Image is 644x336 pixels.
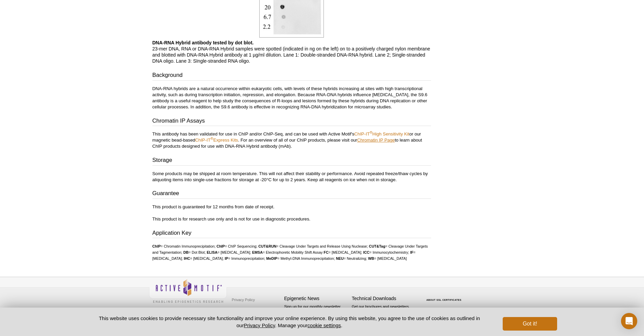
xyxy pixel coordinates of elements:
h3: Background [152,71,431,81]
button: cookie settings [307,322,341,328]
li: = [MEDICAL_DATA]; [207,250,251,254]
li: = [MEDICAL_DATA]; [324,250,362,254]
strong: NEU [336,256,344,260]
li: = Dot Blot; [183,250,206,254]
li: = [MEDICAL_DATA] [368,256,407,260]
li: = Cleavage Under Targets and Release Using Nuclease; [258,244,368,248]
p: This product is guaranteed for 12 months from date of receipt. This product is for research use o... [152,204,431,222]
p: Some products may be shipped at room temperature. This will not affect their stability or perform... [152,171,431,183]
strong: IHC [184,256,190,260]
li: = ChIP Sequencing; [216,244,257,248]
strong: EMSA [252,250,263,254]
li: = Chromatin Immunoprecipitation; [152,244,216,248]
p: DNA-RNA hybrids are a natural occurrence within eukaryotic cells, with levels of these hybrids in... [152,86,431,110]
h3: Application Key [152,229,431,238]
p: Get our brochures and newsletters, or request them by mail. [352,304,416,321]
img: Active Motif, [149,277,227,304]
sup: ® [211,136,213,141]
strong: IP [225,256,228,260]
li: = Methyl-DNA Immunoprecipitation; [266,256,335,260]
p: 23-mer DNA, RNA or DNA-RNA Hybrid samples were spotted (indicated in ng on the left) on to a posi... [152,40,431,64]
strong: CUT&Tag [369,244,385,248]
h3: Storage [152,156,431,166]
div: Open Intercom Messenger [621,313,637,329]
p: This antibody has been validated for use in ChIP and/or ChIP-Seq, and can be used with Active Mot... [152,131,431,149]
p: Sign up for our monthly newsletter highlighting recent publications in the field of epigenetics. [284,304,349,327]
table: Click to Verify - This site chose Symantec SSL for secure e-commerce and confidential communicati... [420,289,470,304]
a: Chromatin IP Page [357,138,395,143]
a: Privacy Policy [244,322,275,328]
strong: ChIP [216,244,225,248]
strong: FC [324,250,328,254]
a: ChIP-IT®High Sensitivity Kit [354,131,409,136]
a: Privacy Policy [230,295,257,305]
li: = Electrophoretic Mobility Shift Assay [252,250,323,254]
strong: ChIP [152,244,161,248]
a: Terms & Conditions [230,305,266,315]
strong: DB [183,250,189,254]
strong: ELISA [207,250,217,254]
h4: Technical Downloads [352,296,416,301]
h3: Chromatin IP Assays [152,117,431,126]
a: ABOUT SSL CERTIFICATES [426,299,461,301]
strong: MeDIP [266,256,278,260]
p: This website uses cookies to provide necessary site functionality and improve your online experie... [87,315,492,329]
h3: Guarantee [152,189,431,199]
button: Got it! [503,317,557,331]
strong: WB [368,256,374,260]
strong: ICC [363,250,369,254]
h4: Epigenetic News [284,296,349,301]
li: = Immunocytochemistry; [363,250,409,254]
strong: CUT&RUN [258,244,276,248]
strong: IF [410,250,413,254]
li: = [MEDICAL_DATA]; [184,256,224,260]
b: DNA-RNA Hybrid antibody tested by dot blot. [152,40,254,45]
sup: ® [369,130,372,134]
li: = Immunoprecipitation; [225,256,265,260]
a: ChIP-IT®Express Kits [195,138,238,143]
li: = Neutralizing; [336,256,367,260]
